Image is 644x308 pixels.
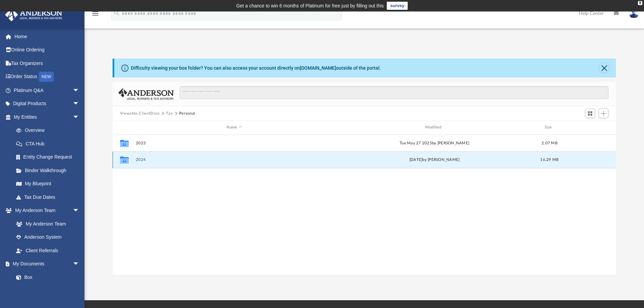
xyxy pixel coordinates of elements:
[136,158,333,162] button: 2024
[113,135,616,275] div: grid
[629,8,639,18] img: User Pic
[91,9,99,18] i: menu
[5,110,90,124] a: My Entitiesarrow_drop_down
[9,244,86,257] a: Client Referrals
[73,110,86,124] span: arrow_drop_down
[9,150,90,164] a: Entity Change Request
[540,158,558,162] span: 16.29 MB
[5,30,90,43] a: Home
[5,70,90,84] a: Order StatusNEW
[9,190,90,204] a: Tax Due Dates
[120,111,160,117] button: Viewable-ClientDocs
[131,65,381,72] div: Difficulty viewing your box folder? You can also access your account directly on outside of the p...
[336,140,533,146] div: Tue May 27 2025 by [PERSON_NAME]
[336,124,533,131] div: Modified
[39,72,54,82] div: NEW
[113,9,120,17] i: search
[5,97,90,111] a: Digital Productsarrow_drop_down
[9,177,86,191] a: My Blueprint
[180,86,609,99] input: Search files and folders
[73,257,86,271] span: arrow_drop_down
[73,97,86,111] span: arrow_drop_down
[300,65,336,71] a: [DOMAIN_NAME]
[599,109,609,118] button: Add
[5,257,86,271] a: My Documentsarrow_drop_down
[3,8,64,21] img: Anderson Advisors Platinum Portal
[542,141,557,145] span: 2.07 MB
[135,124,333,131] div: Name
[91,13,99,18] a: menu
[73,84,86,97] span: arrow_drop_down
[9,137,90,150] a: CTA Hub
[585,109,595,118] button: Switch to Grid View
[638,1,642,5] div: close
[116,124,133,131] div: id
[336,157,533,163] div: [DATE] by [PERSON_NAME]
[536,124,563,131] div: Size
[9,164,90,177] a: Binder Walkthrough
[179,111,195,117] button: Personal
[136,141,333,145] button: 2023
[9,217,83,231] a: My Anderson Team
[166,111,173,117] button: Tax
[9,231,86,244] a: Anderson System
[5,43,90,57] a: Online Ordering
[9,284,86,298] a: Meeting Minutes
[566,124,613,131] div: id
[5,84,90,97] a: Platinum Q&Aarrow_drop_down
[5,56,90,70] a: Tax Organizers
[599,63,609,73] button: Close
[5,204,86,217] a: My Anderson Teamarrow_drop_down
[387,2,408,10] a: survey
[9,124,90,137] a: Overview
[73,204,86,218] span: arrow_drop_down
[236,2,384,10] div: Get a chance to win 6 months of Platinum for free just by filling out this
[9,270,83,284] a: Box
